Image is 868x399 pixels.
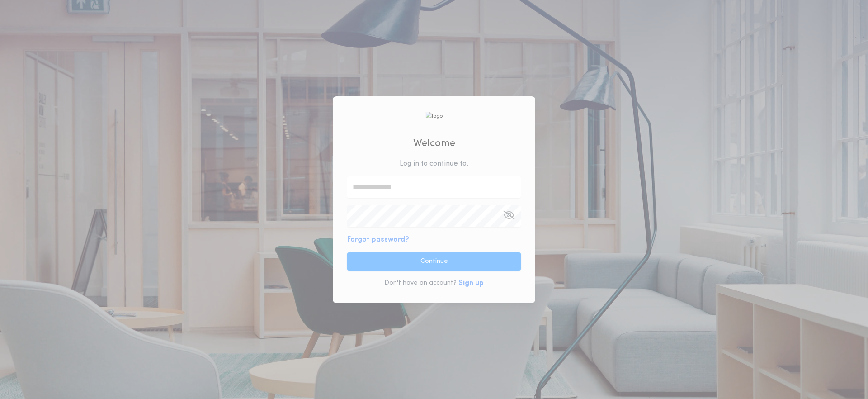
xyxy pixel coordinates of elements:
button: Continue [347,252,521,271]
button: Forgot password? [347,234,409,245]
img: logo [425,112,443,120]
p: Log in to continue to . [400,158,468,169]
h2: Welcome [413,136,455,151]
button: Sign up [458,278,484,289]
p: Don't have an account? [384,279,457,288]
